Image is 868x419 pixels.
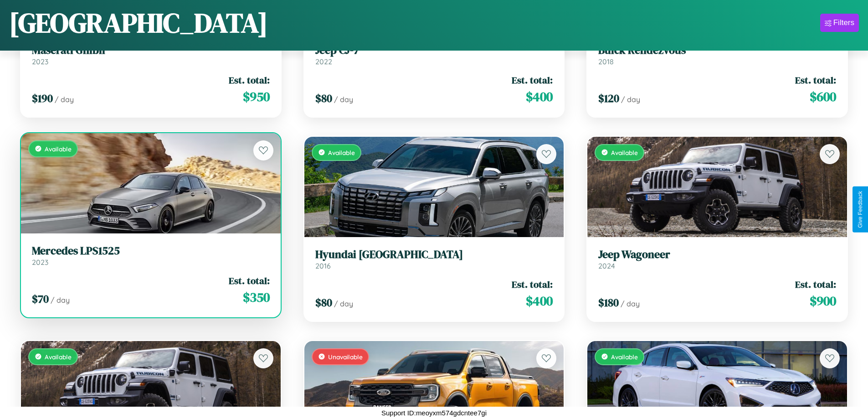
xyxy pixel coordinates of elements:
span: $ 80 [315,295,332,310]
span: $ 350 [243,288,270,306]
span: / day [334,95,353,104]
a: Jeep CJ-72022 [315,44,553,66]
span: Est. total: [512,73,553,87]
div: Filters [833,18,854,27]
span: / day [334,299,353,308]
span: / day [51,295,70,305]
span: Unavailable [328,353,363,361]
span: Available [45,353,72,361]
span: Available [45,145,72,153]
h3: Jeep CJ-7 [315,44,553,57]
span: 2016 [315,261,331,270]
span: Available [611,149,638,156]
span: $ 950 [243,88,270,106]
h1: [GEOGRAPHIC_DATA] [9,4,268,41]
h3: Jeep Wagoneer [598,248,836,261]
span: Est. total: [512,278,553,291]
button: Filters [820,14,859,32]
a: Hyundai [GEOGRAPHIC_DATA]2016 [315,248,553,270]
span: Est. total: [795,73,836,87]
span: 2022 [315,57,332,66]
span: $ 190 [32,91,53,106]
h3: Buick Rendezvous [598,44,836,57]
span: $ 180 [598,295,619,310]
span: / day [621,95,640,104]
span: $ 80 [315,91,332,106]
span: / day [621,299,640,308]
span: $ 400 [526,88,553,106]
a: Jeep Wagoneer2024 [598,248,836,270]
div: Give Feedback [857,191,863,228]
h3: Hyundai [GEOGRAPHIC_DATA] [315,248,553,261]
span: 2023 [32,258,48,267]
a: Maserati Ghibli2023 [32,44,270,66]
span: $ 900 [810,292,836,310]
span: Est. total: [795,278,836,291]
span: $ 400 [526,292,553,310]
a: Mercedes LPS15252023 [32,244,270,267]
span: / day [55,95,74,104]
span: Est. total: [229,73,270,87]
span: 2018 [598,57,614,66]
a: Buick Rendezvous2018 [598,44,836,66]
span: Available [611,353,638,361]
h3: Maserati Ghibli [32,44,270,57]
span: Est. total: [229,274,270,287]
span: $ 120 [598,91,619,106]
h3: Mercedes LPS1525 [32,244,270,258]
span: 2024 [598,261,615,270]
span: Available [328,149,355,156]
span: $ 600 [810,88,836,106]
span: 2023 [32,57,48,66]
span: $ 70 [32,291,49,306]
p: Support ID: meoyxm574gdcntee7gi [381,407,487,419]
